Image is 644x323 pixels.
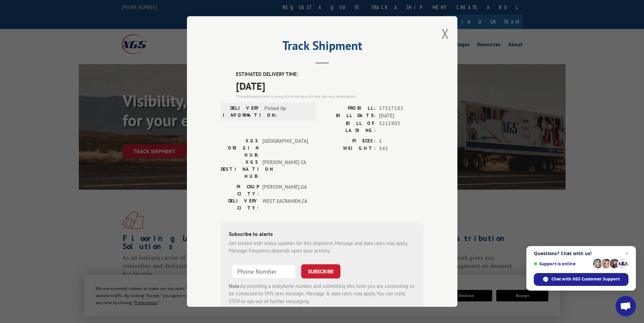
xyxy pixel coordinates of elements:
label: BILL DATE: [322,112,376,120]
span: 17517183 [379,104,424,112]
label: DELIVERY CITY: [221,197,259,211]
label: DELIVERY INFORMATION: [223,104,261,118]
label: ESTIMATED DELIVERY TIME: [236,71,424,78]
label: XGS DESTINATION HUB: [221,158,259,180]
span: 542 [379,145,424,153]
span: Picked Up [264,104,310,118]
span: Chat with XGS Customer Support [534,273,628,286]
label: PIECES: [322,137,376,145]
div: The estimated time is using the time zone for the delivery destination. [236,93,424,99]
a: Open chat [616,296,636,316]
label: BILL OF LADING: [322,119,376,134]
div: Subscribe to alerts [229,230,415,239]
span: [DATE] [379,112,424,120]
span: Chat with XGS Customer Support [551,276,620,282]
span: WEST SACRAMEN , CA [262,197,308,211]
h2: Track Shipment [221,41,424,54]
span: 1 [379,137,424,145]
input: Phone Number [232,264,296,278]
span: [GEOGRAPHIC_DATA] [262,137,308,158]
button: SUBSCRIBE [301,264,340,278]
label: XGS ORIGIN HUB: [221,137,259,158]
span: 5211903 [379,119,424,134]
label: WEIGHT: [322,145,376,153]
span: [DATE] [236,78,424,93]
span: [PERSON_NAME] , GA [262,183,308,197]
label: PROBILL: [322,104,376,112]
div: Get texted with status updates for this shipment. Message and data rates may apply. Message frequ... [229,239,415,254]
span: Questions? Chat with us! [534,251,628,256]
strong: Note: [229,282,241,289]
span: [PERSON_NAME] CA [262,158,308,180]
div: by providing a telephone number and submitting this form you are consenting to be contacted by SM... [229,282,415,305]
span: Support is online [534,261,591,266]
button: Close modal [442,25,449,43]
label: PICKUP CITY: [221,183,259,197]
